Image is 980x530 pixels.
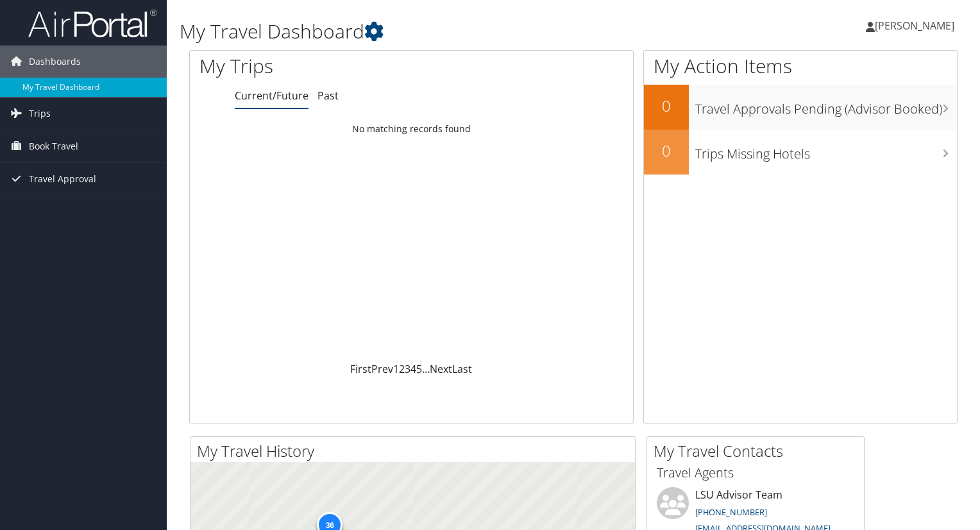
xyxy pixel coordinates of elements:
h3: Trips Missing Hotels [695,139,957,163]
td: No matching records found [190,117,633,141]
a: [PERSON_NAME] [866,6,967,45]
h1: My Trips [199,53,439,80]
a: 5 [416,362,422,376]
a: First [350,362,371,376]
a: 1 [393,362,399,376]
a: 0Travel Approvals Pending (Advisor Booked) [644,85,957,130]
a: 0Trips Missing Hotels [644,130,957,175]
h3: Travel Agents [657,464,854,482]
img: airportal-logo.png [28,8,156,38]
a: Last [452,362,472,376]
a: Next [430,362,452,376]
a: 2 [399,362,405,376]
h2: 0 [644,140,689,162]
h2: 0 [644,95,689,117]
h2: My Travel Contacts [654,440,864,462]
h2: My Travel History [197,440,635,462]
span: … [422,362,430,376]
a: Current/Future [235,89,308,103]
a: [PHONE_NUMBER] [695,506,767,518]
a: 3 [405,362,410,376]
span: Book Travel [29,130,78,162]
a: 4 [410,362,416,376]
h1: My Travel Dashboard [180,18,705,45]
a: Past [317,89,339,103]
h1: My Action Items [644,53,957,80]
span: Travel Approval [29,163,96,195]
a: Prev [371,362,393,376]
span: [PERSON_NAME] [875,19,954,33]
span: Dashboards [29,46,81,78]
h3: Travel Approvals Pending (Advisor Booked) [695,94,957,118]
span: Trips [29,98,51,130]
